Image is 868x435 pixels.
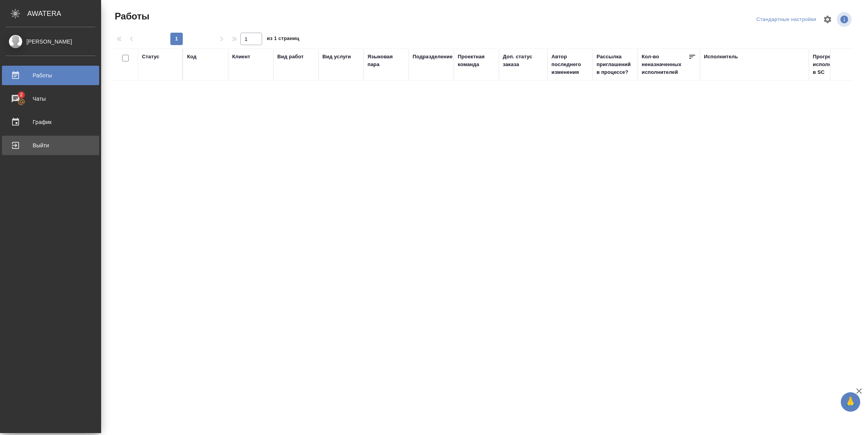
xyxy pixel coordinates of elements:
[837,12,853,27] span: Посмотреть информацию
[818,10,837,29] span: Настроить таблицу
[6,93,95,105] div: Чаты
[704,53,738,61] div: Исполнитель
[6,37,95,46] div: [PERSON_NAME]
[503,53,544,68] div: Доп. статус заказа
[322,53,351,61] div: Вид услуги
[597,53,634,76] div: Рассылка приглашений в процессе?
[113,10,149,23] span: Работы
[2,112,99,132] a: График
[841,392,860,412] button: 🙏
[6,70,95,81] div: Работы
[754,14,818,26] div: split button
[367,53,405,68] div: Языковая пара
[6,140,95,151] div: Выйти
[813,53,848,76] div: Прогресс исполнителя в SC
[2,66,99,85] a: Работы
[15,91,27,99] span: 2
[232,53,250,61] div: Клиент
[277,53,304,61] div: Вид работ
[458,53,495,68] div: Проектная команда
[642,53,688,76] div: Кол-во неназначенных исполнителей
[27,6,101,21] div: AWATERA
[551,53,589,76] div: Автор последнего изменения
[844,394,857,410] span: 🙏
[267,34,299,45] span: из 1 страниц
[142,53,159,61] div: Статус
[2,136,99,155] a: Выйти
[413,53,453,61] div: Подразделение
[187,53,196,61] div: Код
[6,116,95,128] div: График
[2,89,99,108] a: 2Чаты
